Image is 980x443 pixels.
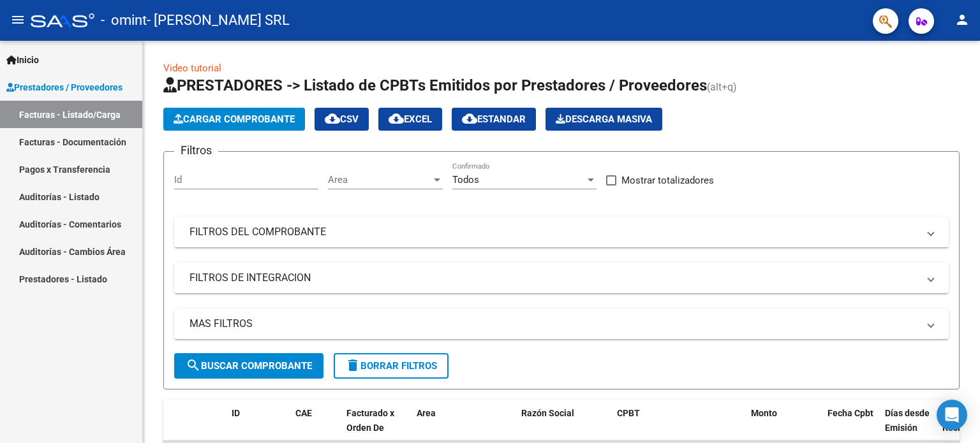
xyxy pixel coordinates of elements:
mat-icon: delete [345,358,360,373]
span: Mostrar totalizadores [621,173,714,188]
button: Estandar [452,108,536,131]
span: CAE [295,408,312,418]
button: Cargar Comprobante [163,108,305,131]
span: CPBT [617,408,640,418]
mat-icon: search [186,358,201,373]
mat-icon: person [954,12,970,27]
button: CSV [315,108,369,131]
span: Fecha Recibido [942,408,978,433]
button: Buscar Comprobante [174,353,323,379]
span: Días desde Emisión [885,408,930,433]
span: PRESTADORES -> Listado de CPBTs Emitidos por Prestadores / Proveedores [163,76,707,94]
mat-panel-title: FILTROS DEL COMPROBANTE [189,225,918,239]
button: EXCEL [378,108,442,131]
span: Razón Social [521,408,574,418]
mat-expansion-panel-header: FILTROS DE INTEGRACION [174,263,949,293]
span: Monto [751,408,777,418]
span: Cargar Comprobante [174,113,295,125]
span: Area [417,408,436,418]
span: ID [232,408,240,418]
mat-icon: cloud_download [389,111,404,126]
span: Estandar [462,113,526,125]
span: Area [328,174,431,185]
button: Descarga Masiva [546,108,662,131]
mat-icon: cloud_download [462,111,477,126]
span: Todos [452,174,479,185]
span: Descarga Masiva [556,113,652,125]
span: Prestadores / Proveedores [6,80,122,94]
mat-expansion-panel-header: FILTROS DEL COMPROBANTE [174,217,949,247]
span: (alt+q) [707,81,737,93]
mat-expansion-panel-header: MAS FILTROS [174,309,949,339]
mat-panel-title: MAS FILTROS [189,317,918,331]
div: Open Intercom Messenger [937,400,967,430]
mat-icon: menu [10,12,26,27]
mat-icon: cloud_download [325,111,340,126]
span: CSV [325,113,359,125]
a: Video tutorial [163,62,221,74]
span: EXCEL [389,113,432,125]
mat-panel-title: FILTROS DE INTEGRACION [189,271,918,285]
span: Borrar Filtros [345,360,437,372]
span: Buscar Comprobante [186,360,312,372]
span: Inicio [6,53,39,67]
span: - [PERSON_NAME] SRL [147,6,290,34]
h3: Filtros [174,142,218,159]
span: - omint [101,6,147,34]
span: Fecha Cpbt [828,408,873,418]
span: Facturado x Orden De [346,408,394,433]
button: Borrar Filtros [334,353,449,379]
app-download-masive: Descarga masiva de comprobantes (adjuntos) [546,108,662,131]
